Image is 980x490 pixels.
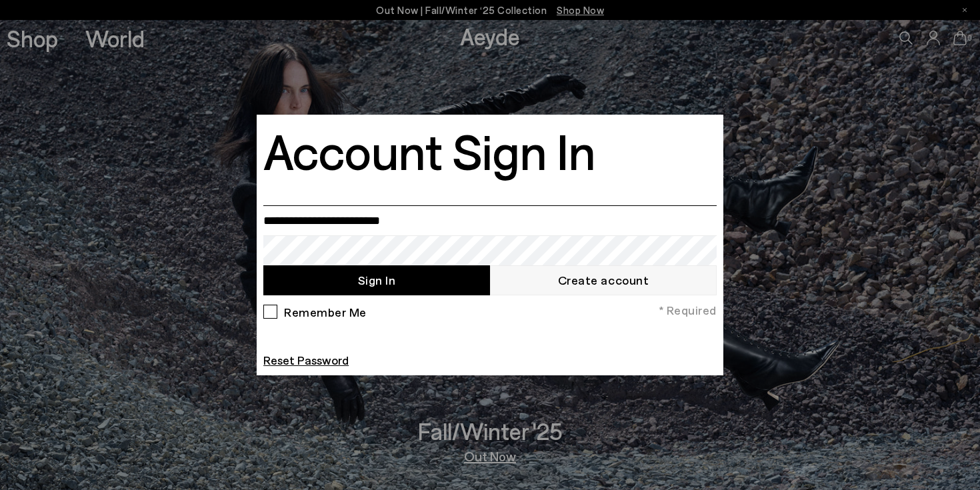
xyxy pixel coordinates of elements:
label: Remember Me [280,305,367,317]
h2: Account Sign In [263,123,595,177]
button: Sign In [263,265,490,295]
a: Create account [490,265,717,295]
span: * Required [659,302,717,319]
a: Reset Password [263,353,349,367]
